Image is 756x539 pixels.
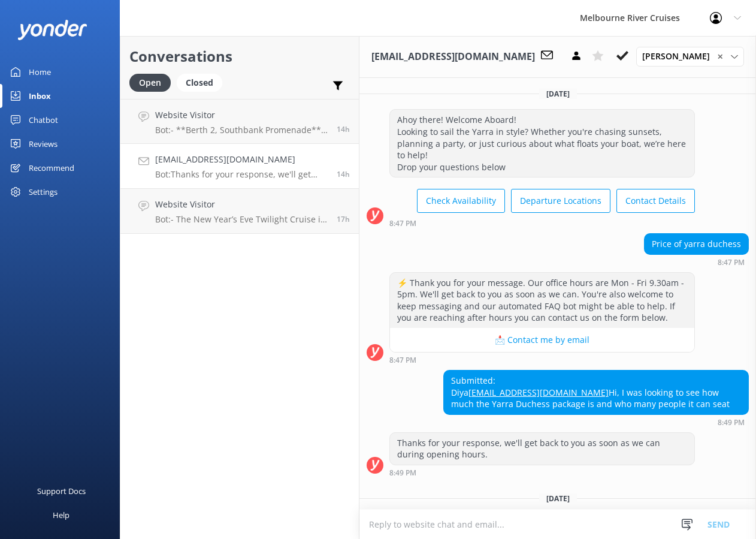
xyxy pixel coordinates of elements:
[390,328,694,352] button: 📩 Contact me by email
[645,234,748,254] div: Price of yarra duchess
[539,493,577,504] span: [DATE]
[155,125,328,135] p: Bot: - **Berth 2, Southbank Promenade**: Various cruises such as the Ports & Docklands Cruise, Pa...
[417,189,505,213] button: Check Availability
[37,479,86,503] div: Support Docs
[155,214,328,225] p: Bot: - The New Year’s Eve Twilight Cruise is family-friendly, with prices for children aged [DEMO...
[642,50,717,63] span: [PERSON_NAME]
[337,214,350,224] span: 05:44pm 19-Aug-2025 (UTC +10:00) Australia/Sydney
[718,259,745,266] strong: 8:47 PM
[389,356,695,364] div: 08:47pm 19-Aug-2025 (UTC +10:00) Australia/Sydney
[389,220,416,227] strong: 8:47 PM
[390,110,694,177] div: Ahoy there! Welcome Aboard! Looking to sail the Yarra in style? Whether you're chasing sunsets, p...
[177,76,228,89] a: Closed
[390,273,694,328] div: ⚡ Thank you for your message. Our office hours are Mon - Fri 9.30am - 5pm. We'll get back to you ...
[389,357,416,364] strong: 8:47 PM
[616,189,695,213] button: Contact Details
[29,60,51,84] div: Home
[18,20,87,40] img: yonder-white-logo.png
[717,51,723,62] span: ✕
[389,468,695,477] div: 08:49pm 19-Aug-2025 (UTC +10:00) Australia/Sydney
[29,84,51,108] div: Inbox
[155,198,328,211] h4: Website Visitor
[29,108,58,132] div: Chatbot
[468,387,609,398] a: [EMAIL_ADDRESS][DOMAIN_NAME]
[120,144,359,189] a: [EMAIL_ADDRESS][DOMAIN_NAME]Bot:Thanks for your response, we'll get back to you as soon as we can...
[120,99,359,144] a: Website VisitorBot:- **Berth 2, Southbank Promenade**: Various cruises such as the Ports & Dockla...
[337,169,350,179] span: 08:49pm 19-Aug-2025 (UTC +10:00) Australia/Sydney
[129,74,171,92] div: Open
[539,89,577,99] span: [DATE]
[29,180,58,204] div: Settings
[511,189,610,213] button: Departure Locations
[155,153,328,166] h4: [EMAIL_ADDRESS][DOMAIN_NAME]
[53,503,69,527] div: Help
[129,76,177,89] a: Open
[177,74,222,92] div: Closed
[120,189,359,234] a: Website VisitorBot:- The New Year’s Eve Twilight Cruise is family-friendly, with prices for child...
[371,49,535,65] h3: [EMAIL_ADDRESS][DOMAIN_NAME]
[444,371,748,414] div: Submitted: Diya Hi, I was looking to see how much the Yarra Duchess package is and who many peopl...
[390,433,694,465] div: Thanks for your response, we'll get back to you as soon as we can during opening hours.
[443,418,749,426] div: 08:49pm 19-Aug-2025 (UTC +10:00) Australia/Sydney
[718,419,745,426] strong: 8:49 PM
[636,47,744,66] div: Assign User
[29,132,58,156] div: Reviews
[29,156,74,180] div: Recommend
[155,109,328,122] h4: Website Visitor
[389,469,416,477] strong: 8:49 PM
[129,45,350,68] h2: Conversations
[644,258,749,266] div: 08:47pm 19-Aug-2025 (UTC +10:00) Australia/Sydney
[337,124,350,134] span: 08:52pm 19-Aug-2025 (UTC +10:00) Australia/Sydney
[155,169,328,180] p: Bot: Thanks for your response, we'll get back to you as soon as we can during opening hours.
[389,219,695,227] div: 08:47pm 19-Aug-2025 (UTC +10:00) Australia/Sydney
